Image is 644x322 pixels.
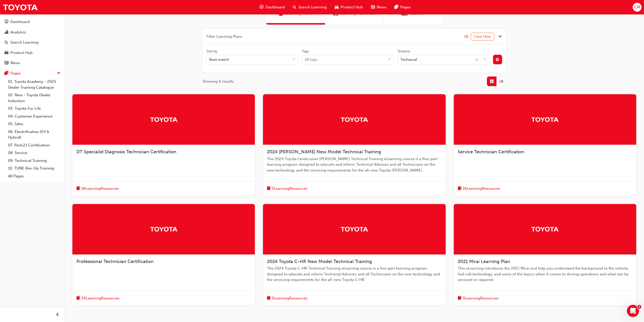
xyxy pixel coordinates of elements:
[397,49,410,54] div: Streams
[5,20,8,24] span: guage-icon
[302,49,309,54] div: Tags
[256,2,289,12] a: guage-iconDashboard
[292,56,296,63] span: down-icon
[371,4,375,10] span: news-icon
[272,186,307,192] span: 5 Learning Resources
[483,56,487,63] span: down-icon
[5,71,8,76] span: pages-icon
[6,105,63,112] a: 03. Toyota For Life
[10,40,38,45] div: Search Learning
[209,57,229,63] div: Best match
[463,295,498,301] span: 9 Learning Resources
[265,4,285,10] span: Dashboard
[6,91,63,105] a: 02. New - Toyota Dealer Induction
[2,38,63,47] a: Search Learning
[5,51,8,55] span: car-icon
[498,34,502,40] span: Close the filter
[496,58,499,62] span: cog-icon
[263,204,445,306] a: Trak2024 Toyota C-HR New Model Technical TrainingThe 2024 Toyota C-HR Technical Training eLearnin...
[150,224,178,233] img: Trak
[279,11,284,16] span: Learning Plans
[500,79,503,84] span: List
[2,28,63,37] a: Analytics
[76,185,80,192] span: book-icon
[72,94,255,196] a: TrakDT Specialist Diagnosis Technician Certificationbook-icon16LearningResources
[305,57,317,63] div: All tags
[341,4,363,10] span: Product Hub
[458,259,510,264] span: 2021 Mirai Learning Plan
[6,128,63,141] a: 06. Electrification (EV & Hybrid)
[76,149,176,155] span: DT Specialist Diagnosis Technician Certification
[76,259,154,264] span: Professional Technician Certification
[57,70,60,77] span: up-icon
[531,224,559,233] img: Trak
[493,55,502,64] button: cog-icon
[298,4,327,10] span: Search Learning
[6,164,63,172] a: 10. TUNE Rev-Up Training
[490,79,494,84] span: Grid
[5,40,8,45] span: search-icon
[333,11,338,16] span: Learning Resources
[202,79,234,84] span: Showing 6 results
[150,115,178,124] img: Trak
[454,94,636,196] a: TrakService Technician Certificationbook-icon16LearningResources
[5,30,8,35] span: chart-icon
[56,312,59,318] span: prev-icon
[390,2,415,12] a: pages-iconPages
[76,295,80,301] span: book-icon
[2,58,63,68] a: News
[471,33,494,41] button: Clear Filter
[2,17,63,27] a: Dashboard
[72,204,255,306] a: TrakProfessional Technician Certificationbook-icon39LearningResources
[302,49,393,65] label: tagOptions
[2,16,63,69] button: DashboardAnalyticsSearch LearningProduct HubNews
[267,185,307,192] button: book-icon5LearningResources
[6,120,63,128] a: 05. Sales
[402,11,407,16] span: Sessions
[340,115,368,124] img: Trak
[637,305,641,309] span: 1
[267,295,271,301] span: book-icon
[335,4,339,10] span: car-icon
[6,78,63,91] a: 01. Toyota Academy - 2025 Dealer Training Catalogue
[331,2,367,12] a: car-iconProduct Hub
[293,4,296,10] span: search-icon
[267,295,307,301] button: book-icon5LearningResources
[10,19,30,25] div: Dashboard
[267,156,441,173] span: The 2024 Toyota Landcruiser [PERSON_NAME] Technical Training eLearning course is a five-part lear...
[3,2,38,13] a: Trak
[2,48,63,58] a: Product Hub
[6,112,63,120] a: 04. Customer Experience
[458,295,462,301] span: book-icon
[400,57,417,63] div: Technical
[206,49,217,54] div: Sort by
[10,70,21,76] div: Pages
[454,204,636,306] a: Trak2021 Mirai Learning PlanThis eLearning introduces the 2021 Mirai and help you understand the ...
[6,172,63,180] a: All Pages
[387,56,391,63] span: down-icon
[76,295,119,301] button: book-icon39LearningResources
[367,2,390,12] a: news-iconNews
[267,185,271,192] span: book-icon
[5,61,8,65] span: news-icon
[627,305,639,317] iframe: Intercom live chat
[633,3,641,12] button: CM
[340,224,368,233] img: Trak
[263,94,445,196] a: Trak2024 [PERSON_NAME] New Model Technical TrainingThe 2024 Toyota Landcruiser [PERSON_NAME] Tech...
[260,4,263,10] span: guage-icon
[394,4,398,10] span: pages-icon
[2,69,63,78] button: Pages
[272,295,307,301] span: 5 Learning Resources
[463,186,500,192] span: 16 Learning Resources
[10,29,26,35] div: Analytics
[6,157,63,165] a: 09. Technical Training
[267,149,381,155] span: 2024 [PERSON_NAME] New Model Technical Training
[458,266,632,283] span: This eLearning introduces the 2021 Mirai and help you understand the background to the vehicle, f...
[76,185,119,192] button: book-icon16LearningResources
[458,149,524,155] span: Service Technician Certification
[10,50,33,56] div: Product Hub
[6,149,63,157] a: 08. Service
[267,259,372,264] span: 2024 Toyota C-HR New Model Technical Training
[458,295,498,301] button: book-icon9LearningResources
[10,60,20,66] div: News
